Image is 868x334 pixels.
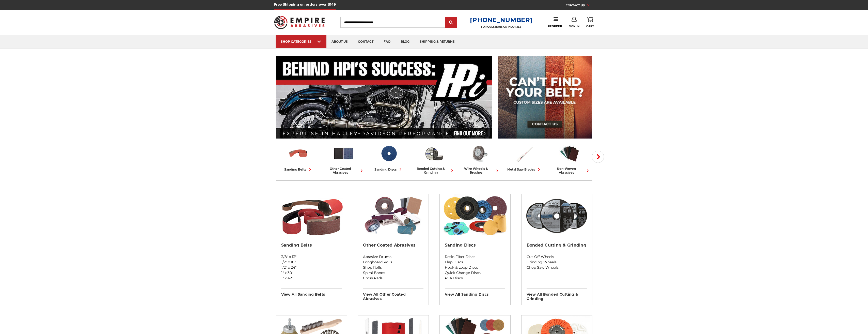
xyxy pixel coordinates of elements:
span: Cart [586,25,594,28]
h2: Bonded Cutting & Grinding [527,243,587,248]
a: 1/2" x 18" [281,260,342,265]
span: Sign In [569,25,580,28]
a: Reorder [548,17,562,28]
a: Chop Saw Wheels [527,265,587,270]
a: PSA Discs [445,276,505,281]
a: other coated abrasives [323,143,364,174]
a: faq [378,35,396,48]
a: 3/8" x 13" [281,254,342,260]
div: sanding discs [374,167,403,172]
div: SHOP CATEGORIES [281,40,321,43]
img: Metal Saw Blades [514,143,535,164]
a: sanding belts [278,143,319,172]
a: Hook & Loop Discs [445,265,505,270]
button: Next [592,151,604,163]
a: Spiral Bands [363,270,423,276]
img: Sanding Discs [378,143,399,164]
img: promo banner for custom belts. [498,56,592,139]
h2: Sanding Discs [445,243,505,248]
a: bonded cutting & grinding [414,143,455,174]
a: Flap Discs [445,260,505,265]
h2: Other Coated Abrasives [363,243,423,248]
img: Bonded Cutting & Grinding [524,194,590,237]
a: wire wheels & brushes [459,143,500,174]
img: Non-woven Abrasives [559,143,580,164]
a: [PHONE_NUMBER] [470,16,532,24]
a: 1/2" x 24" [281,265,342,270]
a: Cross Pads [363,276,423,281]
div: bonded cutting & grinding [414,167,455,174]
div: non-woven abrasives [549,167,590,174]
a: Longboard Rolls [363,260,423,265]
a: Cart [586,17,594,28]
img: Banner for an interview featuring Horsepower Inc who makes Harley performance upgrades featured o... [276,56,493,139]
a: Shop Rolls [363,265,423,270]
a: 1" x 30" [281,270,342,276]
a: Resin Fiber Discs [445,254,505,260]
a: contact [353,35,378,48]
h3: View All sanding discs [445,289,505,297]
a: Cut-Off Wheels [527,254,587,260]
h3: View All sanding belts [281,289,342,297]
a: shipping & returns [415,35,460,48]
a: Abrasive Drums [363,254,423,260]
img: Sanding Belts [288,143,309,164]
div: wire wheels & brushes [459,167,500,174]
img: Other Coated Abrasives [333,143,354,164]
h3: View All other coated abrasives [363,289,423,301]
p: FOR QUESTIONS OR INQUIRIES [470,25,532,28]
div: sanding belts [284,167,313,172]
span: Reorder [548,25,562,28]
a: Quick Change Discs [445,270,505,276]
a: CONTACT US [566,3,594,10]
img: Wire Wheels & Brushes [469,143,490,164]
h3: View All bonded cutting & grinding [527,289,587,301]
a: metal saw blades [504,143,545,172]
img: Empire Abrasives [274,12,325,32]
img: Sanding Belts [278,194,344,237]
a: sanding discs [368,143,409,172]
img: Sanding Discs [442,194,508,237]
img: Other Coated Abrasives [360,194,426,237]
div: other coated abrasives [323,167,364,174]
div: metal saw blades [507,167,542,172]
input: Submit [446,18,456,28]
a: 1" x 42" [281,276,342,281]
a: Grinding Wheels [527,260,587,265]
img: Bonded Cutting & Grinding [423,143,445,164]
h2: Sanding Belts [281,243,342,248]
a: blog [396,35,415,48]
a: about us [326,35,353,48]
a: non-woven abrasives [549,143,590,174]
